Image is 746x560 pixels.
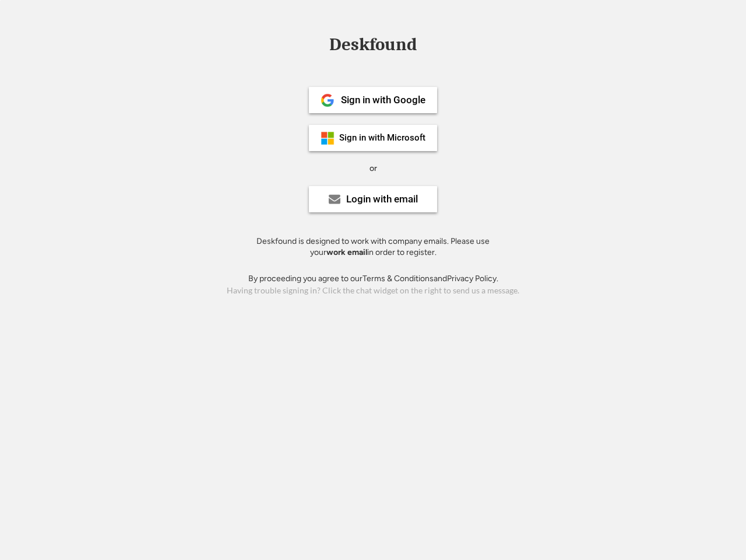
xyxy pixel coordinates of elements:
img: 1024px-Google__G__Logo.svg.png [321,93,335,107]
a: Terms & Conditions [363,274,434,283]
img: ms-symbollockup_mssymbol_19.png [321,131,335,145]
a: Privacy Policy. [447,274,498,283]
div: Deskfound [323,36,423,54]
div: Deskfound is designed to work with company emails. Please use your in order to register. [242,236,504,258]
div: Sign in with Google [341,95,425,105]
div: Login with email [346,194,418,204]
div: or [370,163,377,174]
div: Sign in with Microsoft [339,134,425,142]
strong: work email [326,247,367,257]
div: By proceeding you agree to our and [248,273,498,285]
